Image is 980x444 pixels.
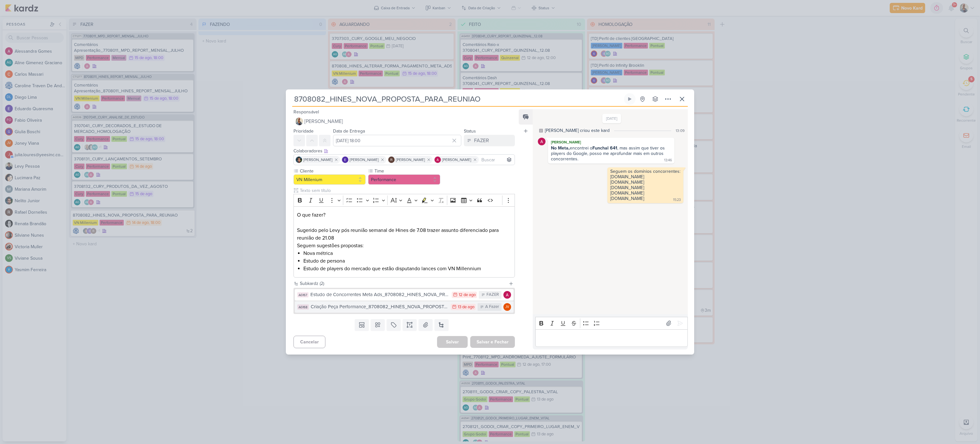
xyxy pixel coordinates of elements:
img: Rafael Dornelles [388,157,395,163]
span: [PERSON_NAME] [350,157,379,163]
strong: Funchal 641 [592,145,617,151]
img: Alessandra Gomes [538,138,546,145]
div: [PERSON_NAME] criou este kard [545,127,610,134]
div: Ligar relógio [627,96,632,102]
button: Performance [368,174,440,185]
label: Time [374,168,440,174]
div: FAZER [474,137,489,144]
p: Seguem sugestões propostas: [297,242,511,249]
li: Estudo de persona [303,257,511,265]
input: Kard Sem Título [292,93,623,105]
label: Status [464,128,476,134]
button: Cancelar [293,336,325,348]
div: 13:09 [676,128,685,134]
div: Colaboradores [293,148,515,154]
p: O que fazer? [297,211,511,219]
input: Buscar [480,156,513,164]
div: 12 de ago [459,293,476,297]
div: 13:46 [664,158,672,163]
div: [DOMAIN_NAME] [DOMAIN_NAME] [DOMAIN_NAME] [DOMAIN_NAME] [DOMAIN_NAME] [610,174,644,201]
div: Editor toolbar [535,317,688,329]
div: FAZER [486,292,499,298]
button: VN Millenium [293,174,366,185]
div: AG167 [297,292,308,297]
div: Subkardz (2) [300,280,506,287]
button: AG167 Estudo de Concorrentes Meta Ads_8708082_HINES_NOVA_PROPOSTA_PARA_REUNIAO 12 de ago FAZER [295,289,514,301]
div: Seguem os domínios concorrentes: [610,169,680,174]
img: Eduardo Quaresma [342,157,348,163]
label: Responsável [293,109,319,115]
span: [PERSON_NAME] [396,157,425,163]
li: Estudo de players do mercado que estão disputando lances com VN Millennium [303,265,511,272]
input: Texto sem título [299,187,515,194]
div: Criação Peça Performance_8708082_HINES_NOVA_PROPOSTA_PARA_REUNIAO [311,303,448,310]
img: Alessandra Gomes [434,157,441,163]
label: Prioridade [293,128,314,134]
label: Data de Entrega [333,128,365,134]
div: [PERSON_NAME] [549,139,673,145]
div: Editor toolbar [293,194,515,206]
div: 13 de ago [458,305,474,309]
img: Nelito Junior [296,157,302,163]
div: Joney Viana [503,303,511,311]
div: Editor editing area: main [535,329,688,347]
span: [PERSON_NAME] [304,118,343,125]
button: AG168 Criação Peça Performance_8708082_HINES_NOVA_PROPOSTA_PARA_REUNIAO 13 de ago A Fazer JV [295,301,514,313]
p: JV [505,305,509,309]
div: 15:23 [673,197,681,203]
button: [PERSON_NAME] [293,116,515,127]
img: Iara Santos [295,118,303,125]
img: Alessandra Gomes [503,291,511,299]
li: Nova métrica [303,249,511,257]
div: Editor editing area: main [293,206,515,278]
div: A Fazer [485,304,499,310]
strong: No Meta, [551,145,570,151]
span: [PERSON_NAME] [303,157,332,163]
p: Sugerido pelo Levy pós reunião semanal de Hines de 7.08 trazer assunto diferenciado para reunião ... [297,226,511,242]
span: [PERSON_NAME] [442,157,471,163]
label: Cliente [299,168,366,174]
div: Estudo de Concorrentes Meta Ads_8708082_HINES_NOVA_PROPOSTA_PARA_REUNIAO [310,291,449,298]
button: FAZER [464,135,515,146]
input: Select a date [333,135,461,146]
div: AG168 [297,304,309,310]
div: encontrei o , mas assim que tiver os players do Google, posso me aprofundar mais em outros concor... [551,145,666,162]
